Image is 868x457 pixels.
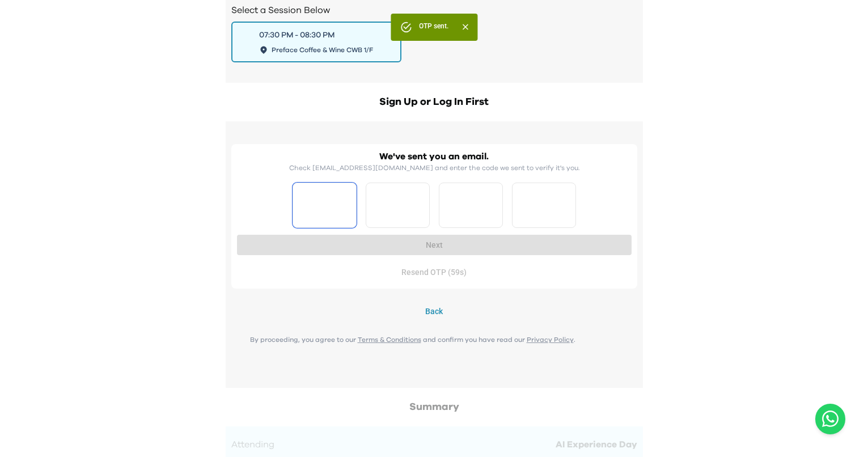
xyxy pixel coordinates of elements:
a: Terms & Conditions [358,336,421,343]
a: Privacy Policy [527,336,574,343]
h2: Select a Session Below [231,3,637,17]
input: Please enter OTP character 2 [366,183,430,228]
span: Preface Coffee & Wine CWB 1/F [272,45,373,54]
button: Close [458,19,473,35]
input: Please enter OTP character 4 [512,183,576,228]
h2: We've sent you an email. [379,150,489,163]
input: Please enter OTP character 1 [293,183,357,228]
h2: Sign Up or Log In First [226,94,643,110]
p: By proceeding, you agree to our and confirm you have read our . [231,335,594,344]
a: Chat with us on WhatsApp [815,404,845,434]
button: Open WhatsApp chat [815,404,845,434]
div: 07:30 PM - 08:30 PM [259,29,335,41]
input: Please enter OTP character 3 [439,183,503,228]
button: 07:30 PM - 08:30 PMPreface Coffee & Wine CWB 1/F [231,22,401,62]
div: OTP sent. [419,17,448,37]
button: Back [231,301,637,322]
p: Check [EMAIL_ADDRESS][DOMAIN_NAME] and enter the code we sent to verify it's you. [289,163,579,172]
